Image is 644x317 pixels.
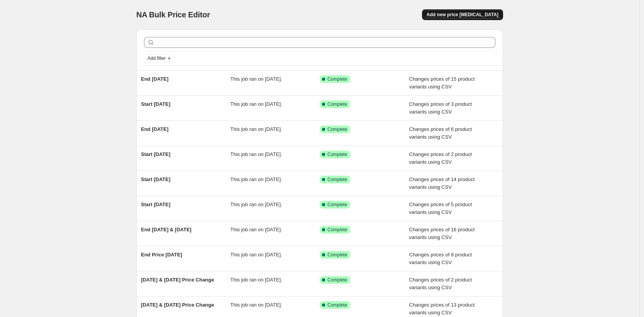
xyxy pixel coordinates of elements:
span: Complete [327,151,347,158]
span: This job ran on [DATE]. [230,302,282,308]
span: Changes prices of 16 product variants using CSV [409,227,475,240]
span: End Price [DATE] [141,252,182,258]
span: Changes prices of 5 product variants using CSV [409,202,472,215]
span: Complete [327,227,347,233]
span: End [DATE] [141,76,168,82]
span: Complete [327,126,347,132]
span: End [DATE] & [DATE] [141,227,192,232]
span: Complete [327,302,347,308]
span: Start [DATE] [141,101,170,107]
span: Changes prices of 14 product variants using CSV [409,176,475,190]
span: This job ran on [DATE]. [230,277,282,283]
span: [DATE] & [DATE] Price Change [141,277,214,283]
span: Add new price [MEDICAL_DATA] [427,12,498,18]
span: Complete [327,176,347,183]
span: This job ran on [DATE]. [230,76,282,82]
span: This job ran on [DATE]. [230,227,282,232]
span: Complete [327,101,347,107]
span: This job ran on [DATE]. [230,252,282,258]
span: This job ran on [DATE]. [230,126,282,132]
span: Complete [327,252,347,258]
span: Changes prices of 8 product variants using CSV [409,252,472,265]
button: Add filter [144,54,175,63]
span: End [DATE] [141,126,168,132]
span: Add filter [147,55,166,61]
span: Changes prices of 15 product variants using CSV [409,76,475,90]
span: Complete [327,76,347,82]
span: Changes prices of 6 product variants using CSV [409,126,472,140]
span: This job ran on [DATE]. [230,101,282,107]
span: Changes prices of 3 product variants using CSV [409,101,472,115]
span: [DATE] & [DATE] Price Change [141,302,214,308]
span: This job ran on [DATE]. [230,151,282,157]
span: Changes prices of 2 product variants using CSV [409,151,472,165]
span: Complete [327,277,347,283]
span: Start [DATE] [141,151,170,157]
span: Start [DATE] [141,202,170,207]
span: This job ran on [DATE]. [230,176,282,182]
span: Changes prices of 13 product variants using CSV [409,302,475,315]
span: Complete [327,202,347,208]
button: Add new price [MEDICAL_DATA] [422,9,503,20]
span: This job ran on [DATE]. [230,202,282,207]
span: NA Bulk Price Editor [136,10,210,19]
span: Start [DATE] [141,176,170,182]
span: Changes prices of 2 product variants using CSV [409,277,472,290]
